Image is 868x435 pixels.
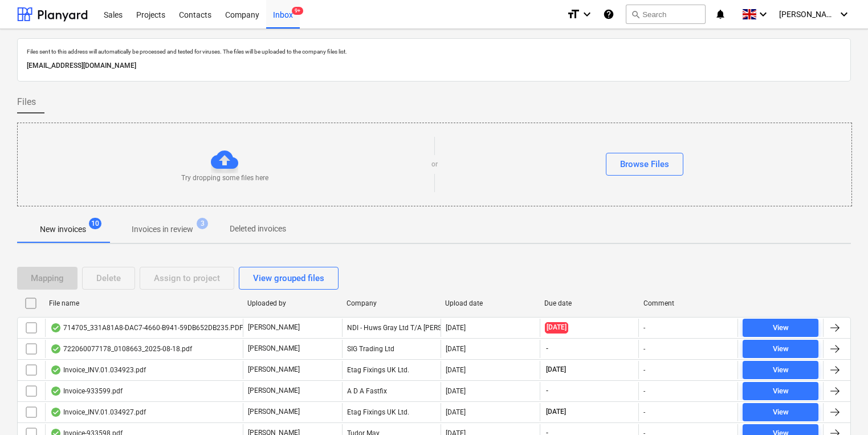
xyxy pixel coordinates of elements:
p: [PERSON_NAME] [248,344,300,353]
span: 10 [89,218,101,229]
button: View [743,319,818,337]
span: [PERSON_NAME] [779,10,836,19]
span: 9+ [292,7,303,15]
button: View [743,403,818,421]
i: keyboard_arrow_down [580,7,594,21]
div: Invoice_INV.01.034923.pdf [50,365,146,375]
i: notifications [715,7,726,21]
p: [PERSON_NAME] [248,365,300,375]
div: SIG Trading Ltd [342,340,441,358]
p: Invoices in review [132,223,193,235]
div: NDI - Huws Gray Ltd T/A [PERSON_NAME] [342,319,441,337]
p: or [431,160,438,169]
span: - [545,344,549,353]
div: A D A Fastfix [342,382,441,400]
div: [DATE] [446,408,466,416]
div: - [643,324,645,332]
span: [DATE] [545,365,567,375]
div: View [773,322,789,335]
i: Knowledge base [603,7,614,21]
div: Due date [544,299,634,307]
div: OCR finished [50,387,62,396]
div: [DATE] [446,366,466,374]
span: search [631,10,640,19]
span: Files [17,95,36,109]
span: [DATE] [545,407,567,417]
div: 714705_331A81A8-DAC7-4660-B941-59DB652DB235.PDF [50,323,243,332]
i: keyboard_arrow_down [756,7,770,21]
p: Deleted invoices [230,223,286,235]
div: OCR finished [50,408,62,417]
div: [DATE] [446,324,466,332]
div: [DATE] [446,387,466,395]
div: OCR finished [50,323,62,332]
div: Etag Fixings UK Ltd. [342,361,441,379]
div: OCR finished [50,344,62,353]
div: View [773,343,789,356]
p: [PERSON_NAME] [248,323,300,332]
p: Try dropping some files here [181,173,268,183]
div: Browse Files [620,157,669,172]
div: View [773,364,789,377]
div: View [773,385,789,398]
div: Company [347,299,437,307]
span: [DATE] [545,322,568,333]
div: Invoice-933599.pdf [50,387,123,396]
div: Uploaded by [247,299,337,307]
div: - [643,408,645,416]
p: [PERSON_NAME] [248,407,300,417]
p: Files sent to this address will automatically be processed and tested for viruses. The files will... [27,48,841,55]
i: format_size [567,7,580,21]
button: View [743,382,818,400]
button: View [743,340,818,358]
p: New invoices [40,223,86,235]
div: - [643,387,645,395]
div: Invoice_INV.01.034927.pdf [50,408,146,417]
div: Comment [643,299,733,307]
span: - [545,386,549,396]
div: View grouped files [253,271,324,286]
div: Etag Fixings UK Ltd. [342,403,441,421]
div: File name [49,299,238,307]
iframe: Chat Widget [811,380,868,435]
button: Search [626,5,706,24]
div: View [773,406,789,419]
span: 3 [197,218,208,229]
div: - [643,366,645,374]
div: OCR finished [50,365,62,375]
div: - [643,345,645,353]
button: View grouped files [239,267,339,290]
div: 722060077178_0108663_2025-08-18.pdf [50,344,192,353]
button: View [743,361,818,379]
p: [PERSON_NAME] [248,386,300,396]
div: Try dropping some files hereorBrowse Files [17,123,852,206]
i: keyboard_arrow_down [837,7,851,21]
p: [EMAIL_ADDRESS][DOMAIN_NAME] [27,60,841,72]
div: Upload date [445,299,535,307]
div: [DATE] [446,345,466,353]
button: Browse Files [606,153,683,176]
